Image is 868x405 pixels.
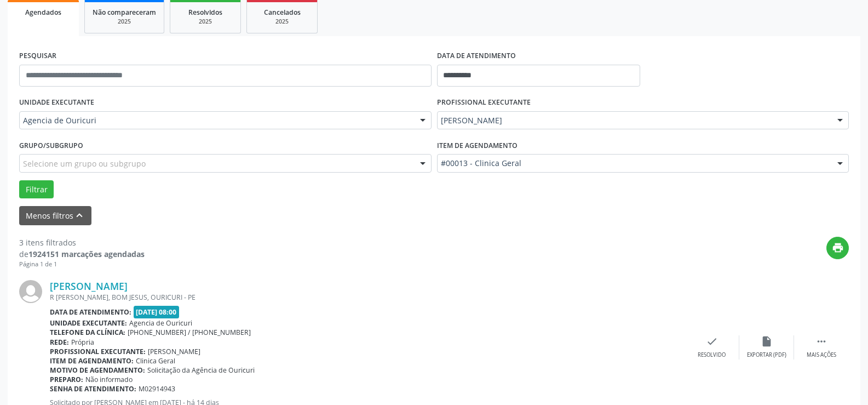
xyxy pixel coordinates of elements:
div: Página 1 de 1 [19,260,145,269]
span: Não informado [85,375,133,384]
span: Solicitação da Agência de Ouricuri [147,366,255,375]
b: Item de agendamento: [50,356,134,366]
button: print [826,237,849,259]
span: Agencia de Ouricuri [129,318,192,328]
i: check [706,335,718,347]
div: 2025 [255,18,309,26]
div: Mais ações [807,351,836,359]
i: insert_drive_file [761,335,773,347]
b: Rede: [50,338,69,347]
i: print [832,242,844,254]
span: Agencia de Ouricuri [23,115,409,126]
span: #00013 - Clinica Geral [441,158,827,169]
span: Clinica Geral [136,356,175,366]
strong: 1924151 marcações agendadas [28,249,145,259]
b: Senha de atendimento: [50,384,136,393]
label: DATA DE ATENDIMENTO [437,48,516,65]
b: Preparo: [50,375,83,384]
label: Item de agendamento [437,137,518,154]
span: Agendados [25,8,61,17]
span: M02914943 [139,384,175,393]
span: [DATE] 08:00 [134,306,180,318]
b: Data de atendimento: [50,307,131,317]
div: 2025 [93,18,156,26]
b: Unidade executante: [50,318,127,328]
label: PESQUISAR [19,48,56,65]
div: Resolvido [698,351,726,359]
label: PROFISSIONAL EXECUTANTE [437,94,531,111]
div: de [19,248,145,260]
div: 2025 [178,18,233,26]
b: Profissional executante: [50,347,146,356]
div: R [PERSON_NAME], BOM JESUS, OURICURI - PE [50,293,685,302]
img: img [19,280,42,303]
span: Própria [71,338,94,347]
label: Grupo/Subgrupo [19,137,83,154]
button: Menos filtroskeyboard_arrow_up [19,206,91,225]
button: Filtrar [19,180,54,199]
i: keyboard_arrow_up [73,209,85,221]
i:  [815,335,827,347]
span: [PHONE_NUMBER] / [PHONE_NUMBER] [128,328,251,337]
span: Selecione um grupo ou subgrupo [23,158,146,169]
b: Motivo de agendamento: [50,366,145,375]
a: [PERSON_NAME] [50,280,128,292]
span: Resolvidos [188,8,222,17]
span: [PERSON_NAME] [148,347,200,356]
label: UNIDADE EXECUTANTE [19,94,94,111]
div: 3 itens filtrados [19,237,145,248]
span: Cancelados [264,8,301,17]
span: Não compareceram [93,8,156,17]
div: Exportar (PDF) [747,351,786,359]
span: [PERSON_NAME] [441,115,827,126]
b: Telefone da clínica: [50,328,125,337]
